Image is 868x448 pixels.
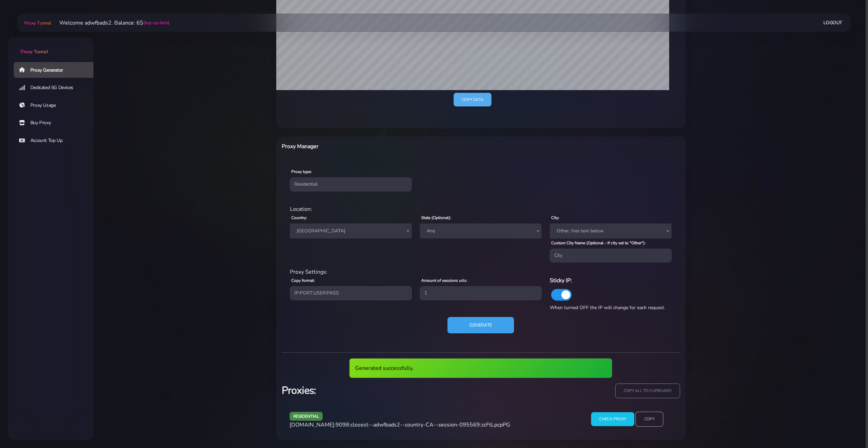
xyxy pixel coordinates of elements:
div: Location: [286,205,676,213]
input: City [550,249,672,262]
h6: Proxy Manager [282,142,511,151]
span: Canada [294,226,408,236]
button: Generate [447,317,514,333]
span: residential [290,412,323,420]
li: Welcome adwfbads2. Balance: 6$ [51,19,170,27]
input: Copy [635,412,663,427]
a: Dedicated 5G Devices [14,80,99,96]
span: Proxy Tunnel [24,20,51,26]
iframe: Webchat Widget [767,336,859,439]
div: Proxy Settings: [286,268,676,276]
span: Proxy Tunnel [20,48,48,55]
h3: Proxies: [282,384,477,398]
a: Proxy Tunnel [23,17,51,28]
label: Copy format: [291,277,315,284]
span: When turned OFF the IP will change for each request. [550,304,665,311]
label: Proxy type: [291,169,312,175]
a: Account Top Up [14,133,99,148]
label: Country: [291,215,307,221]
a: Buy Proxy [14,115,99,131]
a: Proxy Tunnel [8,37,93,55]
span: Any [420,223,542,239]
label: State (Optional): [421,215,451,221]
div: Generated successfully. [349,358,612,378]
label: Custom City Name (Optional - If city set to "Other"): [551,240,646,246]
a: Logout [823,16,842,29]
span: Other, free text below [550,223,672,239]
label: Amount of sessions urls: [421,277,467,284]
a: Copy data [454,93,491,107]
label: City: [551,215,559,221]
a: (top-up here) [143,19,170,26]
span: [DOMAIN_NAME]:9098:closest--adwfbads2--country-CA--session-095569:zcFtLpcpPG [290,421,510,429]
a: Proxy Usage [14,98,99,113]
span: Any [424,226,538,236]
h6: Sticky IP: [550,276,672,285]
input: Check Proxy [591,412,634,426]
span: Other, free text below [554,226,667,236]
span: Canada [290,223,412,239]
input: copy all to clipboard [615,384,680,398]
a: Proxy Generator [14,62,99,78]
